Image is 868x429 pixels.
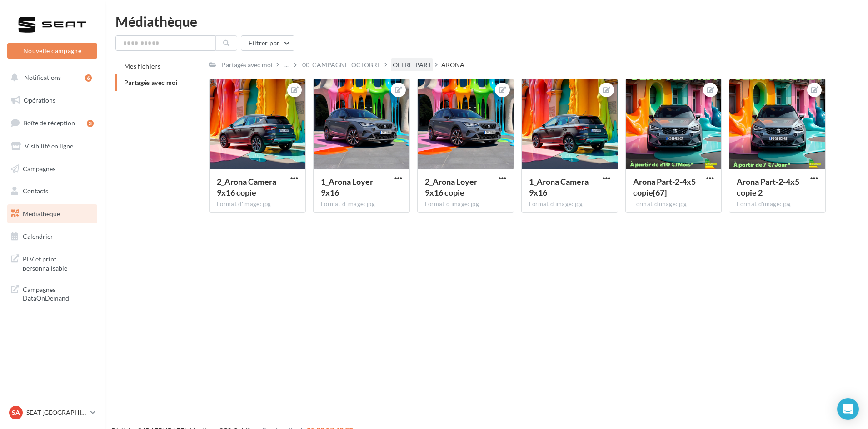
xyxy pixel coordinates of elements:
[321,200,402,208] div: Format d'image: jpg
[23,210,60,217] span: Médiathèque
[23,119,75,127] span: Boîte de réception
[23,164,55,172] span: Campagnes
[241,35,294,51] button: Filtrer par
[737,177,799,197] span: Arona Part-2-4x5 copie 2
[441,60,464,69] div: ARONA
[633,177,696,197] span: Arona Part-2-4x5 copie[67]
[737,200,818,208] div: Format d'image: jpg
[5,227,99,246] a: Calendrier
[26,408,87,417] p: SEAT [GEOGRAPHIC_DATA]
[5,204,99,223] a: Médiathèque
[222,60,273,69] div: Partagés avec moi
[25,142,73,150] span: Visibilité en ligne
[7,43,97,59] button: Nouvelle campagne
[23,283,94,303] span: Campagnes DataOnDemand
[529,177,589,197] span: 1_Arona Camera 9x16
[393,60,431,69] div: OFFRE_PART
[124,62,160,70] span: Mes fichiers
[85,74,92,82] div: 6
[529,200,610,208] div: Format d'image: jpg
[217,200,298,208] div: Format d'image: jpg
[217,177,276,197] span: 2_Arona Camera 9x16 copie
[87,120,94,127] div: 3
[5,280,99,306] a: Campagnes DataOnDemand
[5,182,99,201] a: Contacts
[23,253,94,272] span: PLV et print personnalisable
[425,200,506,208] div: Format d'image: jpg
[23,187,48,195] span: Contacts
[302,60,381,69] div: 00_CAMPAGNE_OCTOBRE
[5,68,95,87] button: Notifications 6
[24,74,61,81] span: Notifications
[115,15,857,28] div: Médiathèque
[124,79,178,86] span: Partagés avec moi
[5,91,99,110] a: Opérations
[23,232,53,240] span: Calendrier
[5,137,99,156] a: Visibilité en ligne
[5,113,99,133] a: Boîte de réception3
[425,177,477,197] span: 2_Arona Loyer 9x16 copie
[283,59,290,71] div: ...
[321,177,373,197] span: 1_Arona Loyer 9x16
[5,249,99,276] a: PLV et print personnalisable
[633,200,714,208] div: Format d'image: jpg
[24,96,55,104] span: Opérations
[5,159,99,178] a: Campagnes
[837,398,859,420] div: Open Intercom Messenger
[7,404,97,421] a: SA SEAT [GEOGRAPHIC_DATA]
[12,408,20,417] span: SA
